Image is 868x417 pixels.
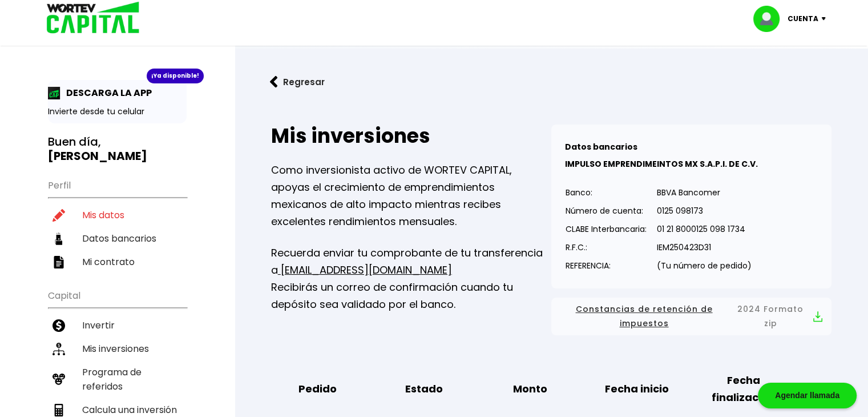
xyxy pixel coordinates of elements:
b: Fecha finalización [699,372,788,406]
img: editar-icon.952d3147.svg [53,209,65,222]
img: recomiendanos-icon.9b8e9327.svg [53,373,65,386]
a: [EMAIL_ADDRESS][DOMAIN_NAME] [278,263,452,277]
p: 01 21 8000125 098 1734 [657,220,752,238]
div: Agendar llamada [758,383,857,408]
p: R.F.C.: [566,239,647,256]
img: calculadora-icon.17d418c4.svg [53,404,65,416]
p: IEM250423D31 [657,239,752,256]
img: invertir-icon.b3b967d7.svg [53,319,65,332]
a: Datos bancarios [48,227,187,250]
p: Cuenta [788,10,818,27]
img: contrato-icon.f2db500c.svg [53,256,65,268]
img: icon-down [818,17,834,21]
img: datos-icon.10cf9172.svg [53,232,65,245]
b: Estado [405,380,443,398]
p: BBVA Bancomer [657,184,752,201]
p: REFERENCIA: [566,257,647,274]
p: Como inversionista activo de WORTEV CAPITAL, apoyas el crecimiento de emprendimientos mexicanos d... [271,162,551,230]
p: Invierte desde tu celular [48,106,187,118]
b: Datos bancarios [565,141,637,153]
b: Fecha inicio [605,380,669,398]
button: Regresar [253,67,342,97]
span: Constancias de retención de impuestos [560,302,728,331]
a: Mis datos [48,203,187,227]
a: Invertir [48,314,187,337]
h3: Buen día, [48,135,187,163]
img: flecha izquierda [270,76,278,88]
p: Banco: [566,184,647,201]
img: profile-image [753,6,788,32]
p: DESCARGA LA APP [60,86,152,100]
b: [PERSON_NAME] [48,148,147,164]
a: Mis inversiones [48,337,187,360]
a: Programa de referidos [48,360,187,398]
a: flecha izquierdaRegresar [253,67,850,97]
p: Recuerda enviar tu comprobante de tu transferencia a Recibirás un correo de confirmación cuando t... [271,244,551,313]
b: Pedido [298,380,336,398]
img: app-icon [48,87,60,99]
p: 0125 098173 [657,202,752,219]
ul: Perfil [48,173,187,274]
button: Constancias de retención de impuestos2024 Formato zip [560,302,822,331]
b: IMPULSO EMPRENDIMEINTOS MX S.A.P.I. DE C.V. [565,158,758,170]
p: CLABE Interbancaria: [566,220,647,238]
div: ¡Ya disponible! [147,69,204,83]
p: (Tu número de pedido) [657,257,752,274]
h2: Mis inversiones [271,125,551,147]
b: Monto [513,380,547,398]
a: Mi contrato [48,250,187,274]
p: Número de cuenta: [566,202,647,219]
img: inversiones-icon.6695dc30.svg [53,343,65,355]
